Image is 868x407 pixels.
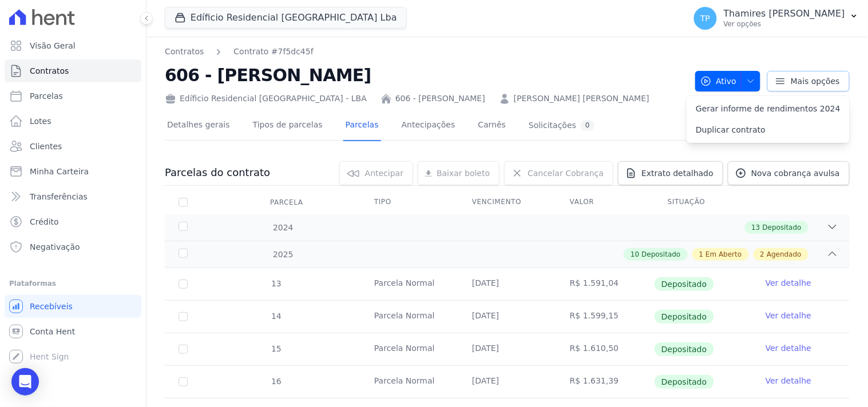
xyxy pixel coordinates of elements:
[618,161,723,185] a: Extrato detalhado
[165,46,204,58] a: Contratos
[165,111,232,141] a: Detalhes gerais
[751,167,840,179] span: Nova cobrança avulsa
[165,7,407,29] button: Edíficio Residencial [GEOGRAPHIC_DATA] Lba
[458,366,556,398] td: [DATE]
[360,301,458,333] td: Parcela Normal
[5,59,141,82] a: Contratos
[641,167,714,179] span: Extrato detalhado
[179,280,188,289] input: Só é possível selecionar pagamentos em aberto
[5,34,141,57] a: Visão Geral
[685,2,868,34] button: TP Thamires [PERSON_NAME] Ver opções
[360,190,458,214] th: Tipo
[5,110,141,133] a: Lotes
[5,160,141,183] a: Minha Carteira
[752,222,760,233] span: 13
[165,46,686,58] nav: Breadcrumb
[687,98,850,119] a: Gerar informe de rendimentos 2024
[165,93,367,105] div: Edíficio Residencial [GEOGRAPHIC_DATA] - LBA
[360,333,458,365] td: Parcela Normal
[179,377,188,386] input: Só é possível selecionar pagamentos em aberto
[360,366,458,398] td: Parcela Normal
[655,310,714,324] span: Depositado
[30,141,62,152] span: Clientes
[343,111,381,141] a: Parcelas
[700,14,710,22] span: TP
[165,166,270,179] h3: Parcelas do contrato
[631,249,639,260] span: 10
[30,115,51,127] span: Lotes
[767,249,802,260] span: Agendado
[11,368,39,396] div: Open Intercom Messenger
[30,65,69,77] span: Contratos
[5,320,141,343] a: Conta Hent
[514,93,649,105] a: [PERSON_NAME] [PERSON_NAME]
[687,119,850,141] a: Duplicar contrato
[251,111,325,141] a: Tipos de parcelas
[30,166,89,177] span: Minha Carteira
[556,366,654,398] td: R$ 1.631,39
[458,301,556,333] td: [DATE]
[30,326,75,337] span: Conta Hent
[655,375,714,389] span: Depositado
[5,236,141,258] a: Negativação
[30,191,88,202] span: Transferências
[270,312,282,321] span: 14
[475,111,508,141] a: Carnês
[395,93,485,105] a: 606 - [PERSON_NAME]
[30,216,59,228] span: Crédito
[458,333,556,365] td: [DATE]
[760,249,765,260] span: 2
[399,111,458,141] a: Antecipações
[5,210,141,233] a: Crédito
[179,312,188,321] input: Só é possível selecionar pagamentos em aberto
[642,249,681,260] span: Depositado
[360,268,458,300] td: Parcela Normal
[728,161,850,185] a: Nova cobrança avulsa
[763,222,802,233] span: Depositado
[5,295,141,318] a: Recebíveis
[556,268,654,300] td: R$ 1.591,04
[791,75,840,87] span: Mais opções
[5,135,141,158] a: Clientes
[766,342,811,354] a: Ver detalhe
[256,191,317,214] div: Parcela
[699,249,704,260] span: 1
[766,310,811,321] a: Ver detalhe
[30,40,76,51] span: Visão Geral
[5,185,141,208] a: Transferências
[270,344,282,353] span: 15
[700,71,737,91] span: Ativo
[654,190,752,214] th: Situação
[556,301,654,333] td: R$ 1.599,15
[766,375,811,386] a: Ver detalhe
[767,71,850,91] a: Mais opções
[270,279,282,288] span: 13
[30,90,63,102] span: Parcelas
[165,46,314,58] nav: Breadcrumb
[179,345,188,354] input: Só é possível selecionar pagamentos em aberto
[655,277,714,291] span: Depositado
[458,190,556,214] th: Vencimento
[526,111,597,141] a: Solicitações0
[165,62,686,88] h2: 606 - [PERSON_NAME]
[270,377,282,386] span: 16
[458,268,556,300] td: [DATE]
[724,19,845,29] p: Ver opções
[30,301,73,312] span: Recebíveis
[233,46,313,58] a: Contrato #7f5dc45f
[529,120,594,131] div: Solicitações
[706,249,742,260] span: Em Aberto
[724,8,845,19] p: Thamires [PERSON_NAME]
[581,120,594,131] div: 0
[30,241,80,253] span: Negativação
[655,342,714,356] span: Depositado
[556,190,654,214] th: Valor
[766,277,811,289] a: Ver detalhe
[5,85,141,107] a: Parcelas
[695,71,761,91] button: Ativo
[9,277,137,290] div: Plataformas
[556,333,654,365] td: R$ 1.610,50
